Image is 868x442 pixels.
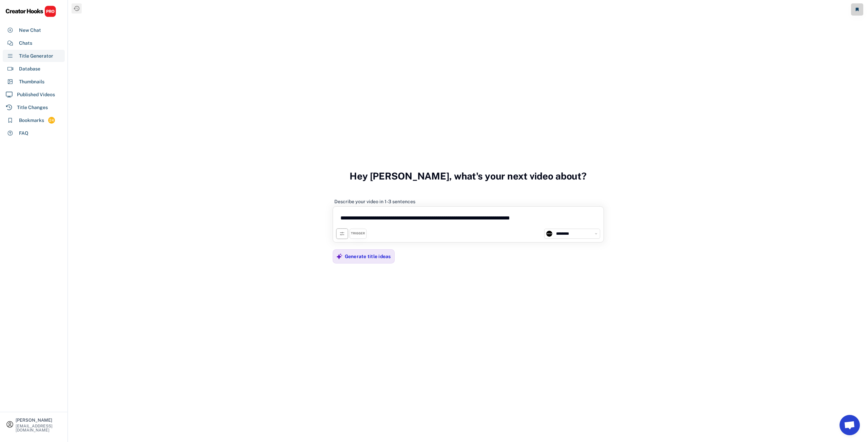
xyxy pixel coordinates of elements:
[5,5,56,17] img: CHPRO%20Logo.svg
[16,424,62,432] div: [EMAIL_ADDRESS][DOMAIN_NAME]
[48,118,55,123] div: 24
[334,198,415,205] div: Describe your video in 1-3 sentences
[19,52,53,60] div: Title Generator
[19,65,40,72] div: Database
[345,253,391,259] div: Generate title ideas
[17,91,55,98] div: Published Videos
[16,418,62,422] div: [PERSON_NAME]
[17,104,48,111] div: Title Changes
[351,231,365,236] div: TRIGGER
[19,27,41,34] div: New Chat
[19,78,44,85] div: Thumbnails
[546,231,552,237] img: channels4_profile.jpg
[19,117,44,124] div: Bookmarks
[350,163,587,189] h3: Hey [PERSON_NAME], what's your next video about?
[840,415,860,435] a: Open chat
[19,130,28,137] div: FAQ
[19,40,32,47] div: Chats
